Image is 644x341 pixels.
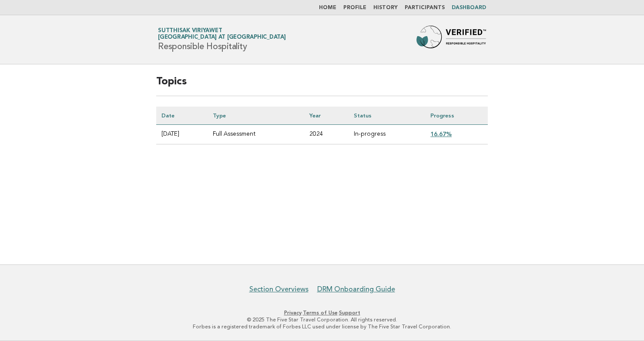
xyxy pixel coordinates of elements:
a: 16.67% [430,130,452,137]
td: [DATE] [156,125,208,144]
th: Progress [425,107,488,125]
a: Dashboard [452,5,486,10]
h2: Topics [156,75,488,96]
a: DRM Onboarding Guide [317,285,395,294]
a: Participants [405,5,445,10]
span: [GEOGRAPHIC_DATA] at [GEOGRAPHIC_DATA] [158,35,286,40]
p: Forbes is a registered trademark of Forbes LLC used under license by The Five Star Travel Corpora... [56,323,588,330]
a: Profile [343,5,366,10]
p: © 2025 The Five Star Travel Corporation. All rights reserved. [56,316,588,323]
a: Section Overviews [249,285,309,294]
th: Status [349,107,425,125]
th: Date [156,107,208,125]
th: Type [208,107,304,125]
a: Terms of Use [303,310,338,316]
th: Year [304,107,349,125]
td: In-progress [349,125,425,144]
td: 2024 [304,125,349,144]
a: History [373,5,398,10]
td: Full Assessment [208,125,304,144]
p: · · [56,309,588,316]
a: Privacy [284,310,302,316]
h1: Responsible Hospitality [158,28,286,51]
a: Support [339,310,360,316]
a: Sutthisak Viriyawet[GEOGRAPHIC_DATA] at [GEOGRAPHIC_DATA] [158,28,286,40]
a: Home [319,5,336,10]
img: Forbes Travel Guide [416,26,486,53]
